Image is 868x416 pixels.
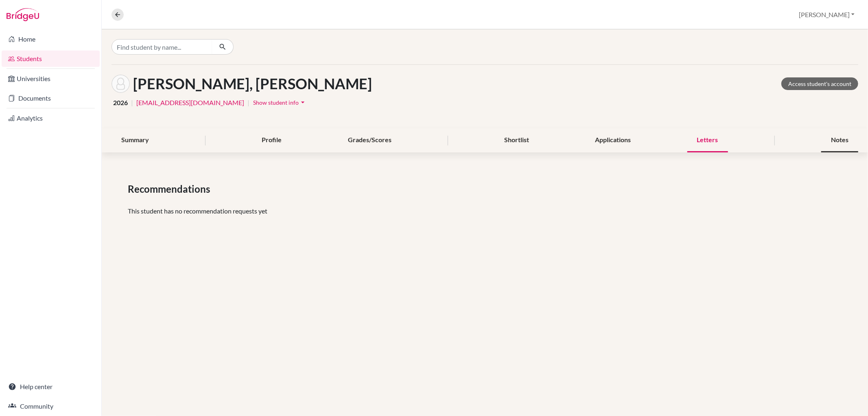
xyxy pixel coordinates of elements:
[687,128,728,152] div: Letters
[136,98,244,108] a: [EMAIL_ADDRESS][DOMAIN_NAME]
[2,110,100,126] a: Analytics
[112,39,212,55] input: Find student by name...
[494,128,539,152] div: Shortlist
[112,128,159,152] div: Summary
[128,206,842,216] p: This student has no recommendation requests yet
[781,77,858,90] a: Access student's account
[2,70,100,87] a: Universities
[2,90,100,106] a: Documents
[112,75,130,93] img: Xiaoqiao Wang's avatar
[585,128,641,152] div: Applications
[299,98,307,106] i: arrow_drop_down
[795,7,858,22] button: [PERSON_NAME]
[128,182,213,196] span: Recommendations
[247,98,249,108] span: |
[821,128,858,152] div: Notes
[131,98,133,108] span: |
[2,31,100,47] a: Home
[338,128,401,152] div: Grades/Scores
[133,75,372,92] h1: [PERSON_NAME], [PERSON_NAME]
[252,128,291,152] div: Profile
[253,99,299,106] span: Show student info
[113,98,128,108] span: 2026
[2,398,100,414] a: Community
[253,96,307,109] button: Show student infoarrow_drop_down
[2,51,100,67] a: Students
[7,8,39,21] img: Bridge-U
[2,379,100,395] a: Help center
